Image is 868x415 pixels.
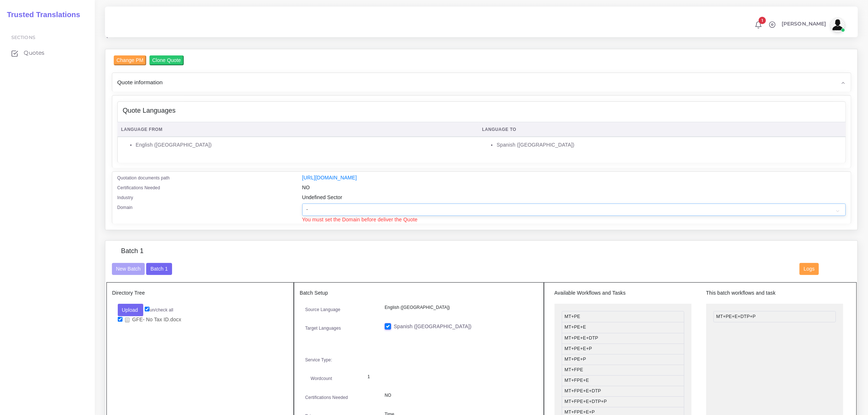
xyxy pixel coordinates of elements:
label: Certifications Needed [305,394,348,401]
li: Spanish ([GEOGRAPHIC_DATA]) [497,141,842,149]
li: MT+PE+E+DTP+P [713,311,836,322]
input: Clone Quote [149,55,184,65]
button: Logs [799,263,819,275]
label: Source Language [305,306,340,313]
li: English ([GEOGRAPHIC_DATA]) [136,141,474,149]
label: un/check all [145,307,173,313]
span: You must set the Domain before deliver the Quote [302,217,418,222]
input: Change PM [114,55,147,65]
label: Wordcount [311,375,332,382]
label: Service Type: [305,357,332,363]
h2: Trusted Translations [2,10,80,19]
h5: This batch workflows and task [706,290,843,296]
span: Sections [11,35,35,40]
span: Quotes [24,49,44,57]
button: New Batch [112,263,145,275]
div: Quote information [112,73,851,92]
label: Target Languages [305,325,341,331]
div: NO [297,184,851,194]
label: Spanish ([GEOGRAPHIC_DATA]) [394,323,471,330]
li: MT+FPE+E+DTP [562,386,684,397]
li: MT+FPE [562,365,684,376]
label: Certifications Needed [117,185,160,191]
a: Trusted Translations [2,9,80,21]
button: Upload [118,304,144,316]
span: Quote information [117,78,163,86]
span: 1 [759,17,766,24]
h5: Directory Tree [112,290,288,296]
th: Language To [478,122,846,137]
li: MT+PE [562,311,684,322]
label: Quotation documents path [117,175,170,181]
button: Batch 1 [146,263,172,275]
li: MT+FPE+E+DTP+P [562,396,684,407]
a: [URL][DOMAIN_NAME] [302,175,357,181]
li: MT+PE+E+P [562,344,684,354]
p: 1 [367,373,527,381]
li: MT+PE+E+DTP [562,333,684,344]
th: Language From [117,122,478,137]
h4: Quote Languages [123,107,176,115]
a: Quotes [5,45,89,61]
p: NO [385,392,533,399]
label: Industry [117,194,133,201]
li: MT+FPE+E [562,375,684,386]
input: un/check all [145,307,149,311]
a: New Batch [112,265,145,271]
a: Batch 1 [146,265,172,271]
img: avatar [830,18,845,32]
h4: Batch 1 [121,247,144,255]
li: MT+PE+E [562,322,684,333]
li: MT+PE+P [562,354,684,365]
a: [PERSON_NAME]avatar [778,18,848,32]
span: Logs [804,266,815,272]
h5: Available Workflows and Tasks [554,290,692,296]
a: 1 [752,21,765,29]
span: [PERSON_NAME] [782,21,826,26]
label: Domain [117,204,133,211]
p: English ([GEOGRAPHIC_DATA]) [385,304,533,311]
a: GFE- No Tax ID.docx [122,316,184,323]
h5: Batch Setup [300,290,538,296]
div: Undefined Sector [297,194,851,203]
